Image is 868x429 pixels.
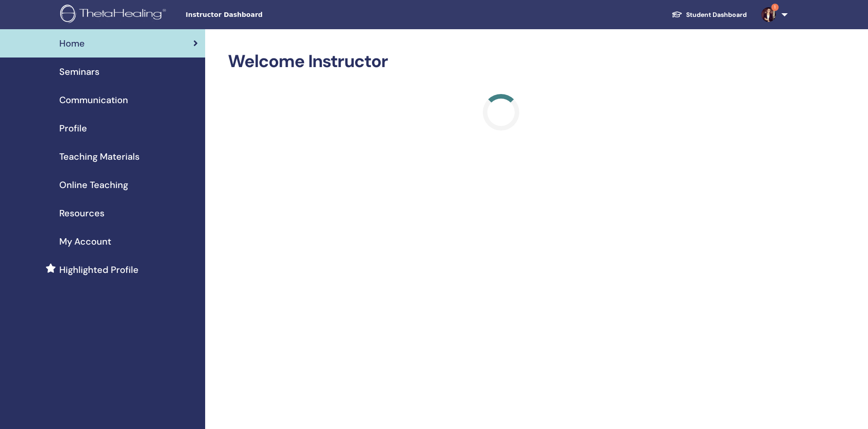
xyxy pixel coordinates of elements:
[664,6,754,23] a: Student Dashboard
[59,206,104,220] span: Resources
[59,65,99,78] span: Seminars
[761,7,776,22] img: default.jpg
[228,51,774,72] h2: Welcome Instructor
[59,121,87,135] span: Profile
[59,37,85,50] span: Home
[59,150,139,163] span: Teaching Materials
[59,178,128,192] span: Online Teaching
[60,5,169,25] img: logo.png
[59,93,128,107] span: Communication
[771,4,779,11] span: 1
[672,10,682,18] img: graduation-cap-white.svg
[186,10,322,20] span: Instructor Dashboard
[59,235,111,248] span: My Account
[59,263,139,277] span: Highlighted Profile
